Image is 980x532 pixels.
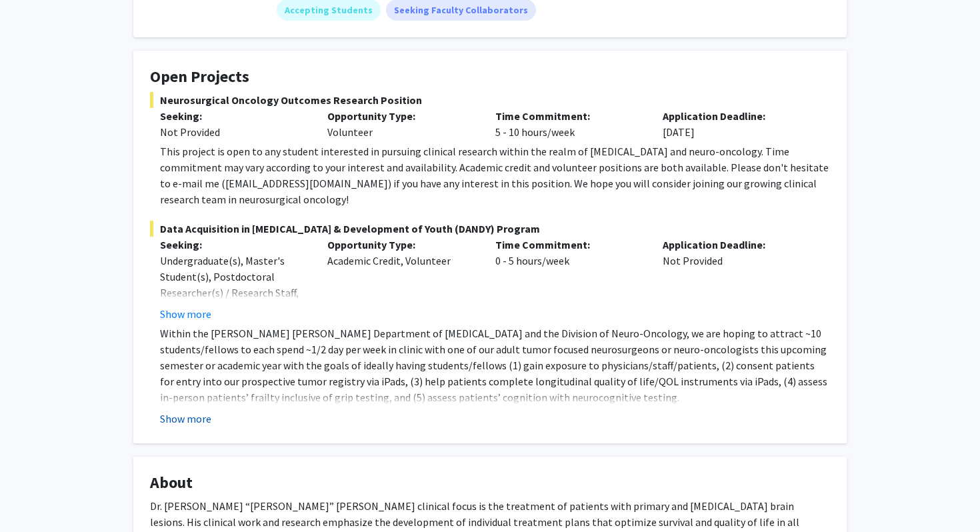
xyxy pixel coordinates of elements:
div: 5 - 10 hours/week [485,108,653,140]
div: This project is open to any student interested in pursuing clinical research within the realm of ... [160,143,830,207]
h4: About [150,473,830,493]
button: Show more [160,306,211,322]
div: 0 - 5 hours/week [485,237,653,322]
h4: Open Projects [150,67,830,87]
iframe: Chat [10,472,57,522]
p: Time Commitment: [495,237,643,253]
button: Show more [160,411,211,427]
p: Within the [PERSON_NAME] [PERSON_NAME] Department of [MEDICAL_DATA] and the Division of Neuro-Onc... [160,325,830,405]
span: Data Acquisition in [MEDICAL_DATA] & Development of Youth (DANDY) Program [150,221,830,237]
p: Opportunity Type: [327,237,475,253]
div: Undergraduate(s), Master's Student(s), Postdoctoral Researcher(s) / Research Staff, Medical Resid... [160,253,307,333]
p: Seeking: [160,108,307,124]
p: Application Deadline: [663,108,810,124]
span: Neurosurgical Oncology Outcomes Research Position [150,92,830,108]
p: Application Deadline: [663,237,810,253]
div: Not Provided [653,237,820,322]
div: [DATE] [653,108,820,140]
div: Not Provided [160,124,307,140]
div: Academic Credit, Volunteer [317,237,485,322]
p: Seeking: [160,237,307,253]
div: Volunteer [317,108,485,140]
p: Opportunity Type: [327,108,475,124]
p: Time Commitment: [495,108,643,124]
